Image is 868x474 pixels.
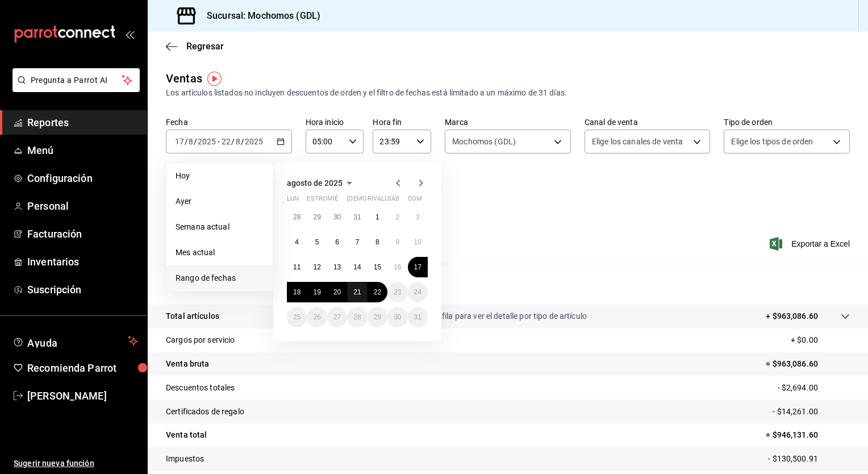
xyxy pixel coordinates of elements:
span: - [218,137,220,146]
span: agosto de 2025 [287,178,343,188]
abbr: 19 de agosto de 2025 [313,288,320,296]
input: -- [235,137,241,146]
p: + $0.00 [791,334,850,346]
button: 31 de julio de 2025 [347,207,367,227]
abbr: 29 de agosto de 2025 [374,313,381,321]
button: 16 de agosto de 2025 [387,257,407,277]
abbr: 1 de agosto de 2025 [375,213,379,221]
button: 29 de agosto de 2025 [368,307,387,327]
input: -- [221,137,231,146]
abbr: jueves [347,195,414,207]
abbr: 5 de agosto de 2025 [315,238,319,246]
abbr: 22 de agosto de 2025 [374,288,381,296]
abbr: 30 de agosto de 2025 [394,313,401,321]
p: - $14,261.00 [773,406,850,418]
button: 18 de agosto de 2025 [287,282,307,302]
h3: Sucursal: Mochomos (GDL) [198,9,320,23]
button: 24 de agosto de 2025 [408,282,428,302]
button: Pregunta a Parrot AI [12,68,140,92]
button: 22 de agosto de 2025 [368,282,387,302]
button: 5 de agosto de 2025 [307,232,327,252]
abbr: 31 de julio de 2025 [353,213,361,221]
button: 15 de agosto de 2025 [368,257,387,277]
abbr: sábado [387,195,399,207]
abbr: 27 de agosto de 2025 [333,313,341,321]
button: 29 de julio de 2025 [307,207,327,227]
label: Fecha [166,118,292,126]
button: 4 de agosto de 2025 [287,232,307,252]
abbr: 13 de agosto de 2025 [333,263,341,271]
button: 9 de agosto de 2025 [387,232,407,252]
abbr: 30 de julio de 2025 [333,213,341,221]
a: Pregunta a Parrot AI [8,82,140,94]
button: 21 de agosto de 2025 [347,282,367,302]
button: agosto de 2025 [287,176,356,190]
p: Resumen [166,277,850,291]
button: 20 de agosto de 2025 [327,282,347,302]
p: = $946,131.60 [766,429,850,441]
font: Sugerir nueva función [14,459,94,468]
abbr: 24 de agosto de 2025 [414,288,422,296]
span: Elige los canales de venta [592,136,683,147]
font: Reportes [27,117,69,128]
span: Hoy [176,170,264,182]
button: 3 de agosto de 2025 [408,207,428,227]
abbr: 17 de agosto de 2025 [414,263,422,271]
label: Canal de venta [585,118,711,126]
span: Regresar [186,41,224,52]
button: open_drawer_menu [125,30,134,39]
abbr: 4 de agosto de 2025 [295,238,299,246]
font: Menú [27,144,54,156]
label: Hora inicio [306,118,364,126]
abbr: 2 de agosto de 2025 [395,213,399,221]
abbr: 20 de agosto de 2025 [333,288,341,296]
abbr: miércoles [327,195,338,207]
span: Rango de fechas [176,272,264,284]
span: / [231,137,235,146]
button: 28 de julio de 2025 [287,207,307,227]
span: / [194,137,197,146]
abbr: 23 de agosto de 2025 [394,288,401,296]
button: 13 de agosto de 2025 [327,257,347,277]
span: Elige los tipos de orden [731,136,813,147]
span: Mes actual [176,247,264,259]
abbr: 15 de agosto de 2025 [374,263,381,271]
img: Marcador de información sobre herramientas [207,72,222,86]
font: Inventarios [27,256,79,268]
abbr: domingo [408,195,422,207]
abbr: 14 de agosto de 2025 [353,263,361,271]
label: Tipo de orden [724,118,850,126]
input: ---- [197,137,216,146]
button: 8 de agosto de 2025 [368,232,387,252]
button: 30 de agosto de 2025 [387,307,407,327]
span: Semana actual [176,221,264,233]
font: Exportar a Excel [791,239,850,248]
button: 6 de agosto de 2025 [327,232,347,252]
label: Marca [445,118,571,126]
p: = $963,086.60 [766,358,850,370]
button: 25 de agosto de 2025 [287,307,307,327]
button: 30 de julio de 2025 [327,207,347,227]
button: 19 de agosto de 2025 [307,282,327,302]
abbr: 26 de agosto de 2025 [313,313,320,321]
abbr: 7 de agosto de 2025 [356,238,360,246]
button: Exportar a Excel [772,237,850,251]
p: Venta bruta [166,358,209,370]
p: - $130,500.91 [768,453,850,465]
abbr: 16 de agosto de 2025 [394,263,401,271]
abbr: viernes [368,195,399,207]
p: Descuentos totales [166,382,235,394]
abbr: 6 de agosto de 2025 [335,238,339,246]
abbr: 25 de agosto de 2025 [293,313,301,321]
input: ---- [244,137,264,146]
button: 17 de agosto de 2025 [408,257,428,277]
span: / [241,137,244,146]
p: Impuestos [166,453,204,465]
span: / [185,137,188,146]
span: Ayuda [27,334,123,348]
button: 28 de agosto de 2025 [347,307,367,327]
button: 27 de agosto de 2025 [327,307,347,327]
p: Venta total [166,429,207,441]
abbr: 12 de agosto de 2025 [313,263,320,271]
